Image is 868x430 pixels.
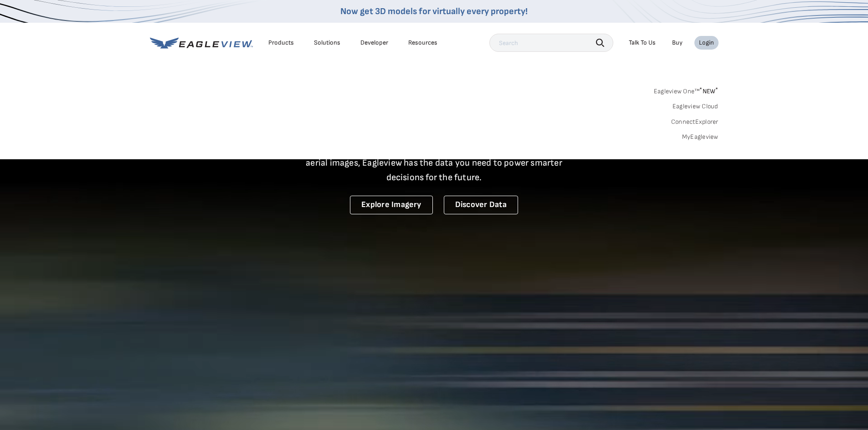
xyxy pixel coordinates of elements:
span: NEW [699,87,718,95]
a: Developer [360,39,388,47]
a: Discover Data [444,196,518,214]
div: Talk To Us [629,39,656,47]
p: A new era starts here. Built on more than 3.5 billion high-resolution aerial images, Eagleview ha... [295,141,574,185]
a: MyEagleview [682,133,719,141]
div: Resources [408,39,437,47]
div: Products [268,39,294,47]
a: Now get 3D models for virtually every property! [340,6,528,17]
div: Login [699,39,714,47]
a: Eagleview One™*NEW* [654,85,719,95]
a: Eagleview Cloud [673,102,719,111]
a: Buy [672,39,683,47]
div: Solutions [314,39,340,47]
a: ConnectExplorer [671,118,719,126]
input: Search [489,34,613,52]
a: Explore Imagery [350,196,433,214]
